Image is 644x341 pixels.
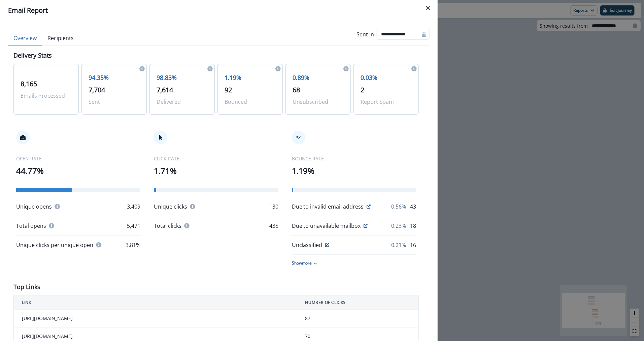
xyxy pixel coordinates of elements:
p: 0.89% [293,73,344,82]
span: 8,165 [21,79,37,88]
p: Delivery Stats [13,51,52,60]
p: Total clicks [154,222,181,230]
p: 5,471 [127,222,140,230]
th: LINK [14,296,297,310]
p: Show more [292,260,312,266]
p: 1.19% [225,73,276,82]
p: 1.19% [292,165,416,177]
td: [URL][DOMAIN_NAME] [14,310,297,328]
p: 3,409 [127,203,140,211]
p: Delivered [157,98,208,106]
p: Unsubscribed [293,98,344,106]
span: 68 [293,85,300,94]
p: Due to unavailable mailbox [292,222,361,230]
p: 0.23% [391,222,406,230]
p: 1.71% [154,165,278,177]
p: OPEN RATE [16,155,140,162]
p: 44.77% [16,165,140,177]
p: Total opens [16,222,46,230]
div: Email Report [8,5,430,15]
p: Due to invalid email address [292,203,364,211]
button: Overview [8,31,42,45]
p: BOUNCE RATE [292,155,416,162]
p: Unique clicks [154,203,187,211]
p: 18 [410,222,416,230]
p: Sent in [357,30,374,38]
span: 92 [225,85,232,94]
p: 0.21% [391,241,406,249]
p: 0.56% [391,203,406,211]
p: Report Spam [361,98,412,106]
p: Bounced [225,98,276,106]
p: 98.83% [157,73,208,82]
span: 7,614 [157,85,173,94]
p: Unique opens [16,203,52,211]
p: Sent [89,98,140,106]
p: Emails Processed [21,92,72,100]
td: 87 [297,310,419,328]
p: 0.03% [361,73,412,82]
p: 43 [410,203,416,211]
button: Close [423,3,434,13]
p: CLICK RATE [154,155,278,162]
p: 130 [269,203,278,211]
span: 7,704 [89,85,105,94]
p: 94.35% [89,73,140,82]
p: Unclassified [292,241,323,249]
p: 3.81% [126,241,140,249]
p: Top Links [13,282,40,291]
button: Recipients [42,31,79,45]
p: Unique clicks per unique open [16,241,93,249]
th: NUMBER OF CLICKS [297,296,419,310]
p: 435 [269,222,278,230]
p: 16 [410,241,416,249]
span: 2 [361,85,364,94]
